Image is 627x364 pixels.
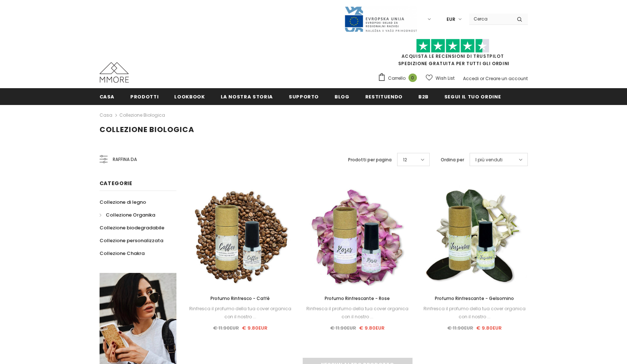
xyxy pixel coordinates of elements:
[416,39,489,53] img: Fidati di Pilot Stars
[485,75,528,82] a: Creare un account
[421,294,527,303] a: Profumo Rinfrescante - Gelsomino
[187,305,294,321] div: Rinfresca il profumo della tua cover organica con il nostro ...
[378,73,421,84] a: Carrello 0
[335,88,350,105] a: Blog
[335,93,350,100] span: Blog
[408,74,417,82] span: 0
[304,305,410,321] div: Rinfresca il profumo della tua cover organica con il nostro ...
[100,93,115,100] span: Casa
[344,6,417,33] img: Javni Razpis
[435,295,514,301] span: Profumo Rinfrescante - Gelsomino
[100,221,164,234] a: Collezione biodegradabile
[221,88,273,105] a: La nostra storia
[210,295,270,301] span: Profumo Rinfresco - Caffè
[100,88,115,105] a: Casa
[475,156,503,164] span: I più venduti
[330,324,356,331] span: € 11.90EUR
[221,93,273,100] span: La nostra storia
[130,93,158,100] span: Prodotti
[447,16,455,23] span: EUR
[344,16,417,22] a: Javni Razpis
[325,295,390,301] span: Profumo Rinfrescante - Rose
[388,75,406,82] span: Carrello
[187,294,294,303] a: Profumo Rinfresco - Caffè
[100,209,155,221] a: Collezione Organika
[378,42,528,67] span: SPEDIZIONE GRATUITA PER TUTTI GLI ORDINI
[469,14,511,24] input: Search Site
[421,305,527,321] div: Rinfresca il profumo della tua cover organica con il nostro ...
[100,234,163,247] a: Collezione personalizzata
[418,88,429,105] a: B2B
[359,324,385,331] span: € 9.80EUR
[436,75,455,82] span: Wish List
[441,156,464,164] label: Ordina per
[402,53,504,59] a: Acquista le recensioni di TrustPilot
[480,75,484,82] span: or
[213,324,239,331] span: € 11.90EUR
[444,88,501,105] a: Segui il tuo ordine
[100,224,164,231] span: Collezione biodegradabile
[100,237,163,244] span: Collezione personalizzata
[403,156,407,164] span: 12
[100,62,129,83] img: Casi MMORE
[426,72,455,85] a: Wish List
[476,324,502,331] span: € 9.80EUR
[418,93,429,100] span: B2B
[444,93,501,100] span: Segui il tuo ordine
[304,294,410,303] a: Profumo Rinfrescante - Rose
[113,155,137,164] span: Raffina da
[100,196,146,209] a: Collezione di legno
[100,199,146,206] span: Collezione di legno
[119,112,165,118] a: Collezione biologica
[242,324,268,331] span: € 9.80EUR
[348,156,392,164] label: Prodotti per pagina
[100,180,133,187] span: Categorie
[365,88,403,105] a: Restituendo
[447,324,473,331] span: € 11.90EUR
[100,124,194,135] span: Collezione biologica
[100,250,145,257] span: Collezione Chakra
[365,93,403,100] span: Restituendo
[130,88,158,105] a: Prodotti
[463,75,479,82] a: Accedi
[289,93,319,100] span: supporto
[106,211,155,218] span: Collezione Organika
[174,88,205,105] a: Lookbook
[174,93,205,100] span: Lookbook
[289,88,319,105] a: supporto
[100,111,112,120] a: Casa
[100,247,145,260] a: Collezione Chakra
